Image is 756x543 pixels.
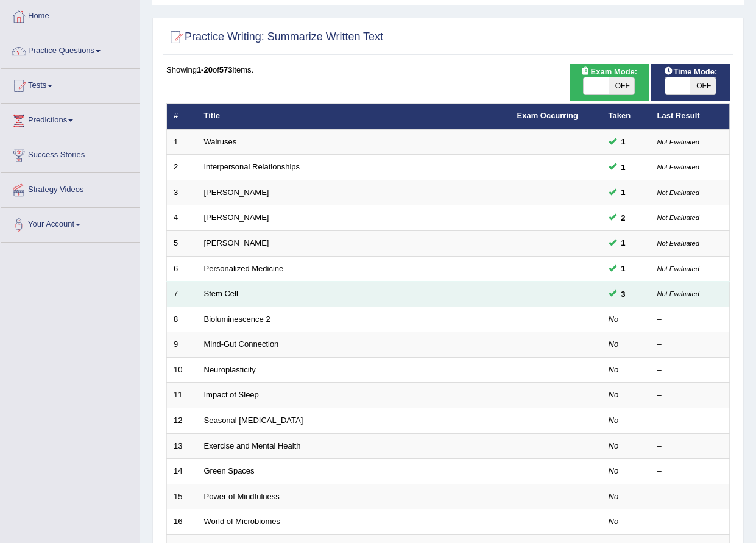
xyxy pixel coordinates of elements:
span: You can still take this question [616,186,631,199]
span: Time Mode: [659,65,722,78]
span: OFF [690,77,716,94]
a: Seasonal [MEDICAL_DATA] [204,416,303,425]
h2: Practice Writing: Summarize Written Text [166,28,383,46]
small: Not Evaluated [657,163,699,171]
small: Not Evaluated [657,138,699,146]
div: – [657,491,723,503]
a: Success Stories [1,138,140,169]
th: Title [197,104,510,129]
a: Practice Questions [1,34,140,65]
td: 16 [167,509,197,535]
div: Show exams occurring in exams [570,64,649,101]
td: 5 [167,231,197,257]
td: 7 [167,282,197,307]
div: – [657,389,723,401]
em: No [609,339,619,349]
th: Taken [602,104,651,129]
a: Exam Occurring [517,111,578,120]
a: [PERSON_NAME] [204,188,269,197]
div: – [657,516,723,528]
em: No [609,466,619,475]
b: 1-20 [197,65,213,74]
td: 13 [167,433,197,459]
a: Stem Cell [204,289,238,298]
a: Mind-Gut Connection [204,339,279,349]
em: No [609,441,619,450]
em: No [609,492,619,501]
em: No [609,416,619,425]
td: 2 [167,155,197,180]
div: – [657,314,723,325]
span: Exam Mode: [576,65,642,78]
small: Not Evaluated [657,290,699,297]
a: Predictions [1,104,140,134]
div: – [657,364,723,376]
td: 12 [167,408,197,433]
a: Walruses [204,137,237,146]
th: # [167,104,197,129]
div: – [657,339,723,350]
a: Impact of Sleep [204,390,259,399]
span: OFF [609,77,635,94]
a: Power of Mindfulness [204,492,280,501]
a: Exercise and Mental Health [204,441,301,450]
a: Green Spaces [204,466,255,475]
td: 4 [167,205,197,231]
small: Not Evaluated [657,189,699,196]
a: [PERSON_NAME] [204,213,269,222]
td: 1 [167,129,197,155]
small: Not Evaluated [657,214,699,221]
td: 14 [167,459,197,484]
small: Not Evaluated [657,265,699,272]
td: 6 [167,256,197,282]
a: World of Microbiomes [204,517,280,526]
a: Tests [1,69,140,99]
span: You can still take this question [616,211,631,224]
td: 9 [167,332,197,358]
a: Strategy Videos [1,173,140,204]
td: 11 [167,383,197,408]
small: Not Evaluated [657,240,699,247]
span: You can still take this question [616,288,631,300]
td: 8 [167,307,197,332]
td: 15 [167,484,197,509]
a: Bioluminescence 2 [204,314,270,324]
span: You can still take this question [616,161,631,174]
td: 3 [167,180,197,205]
a: Your Account [1,208,140,238]
th: Last Result [651,104,730,129]
span: You can still take this question [616,135,631,148]
em: No [609,314,619,324]
div: – [657,441,723,452]
em: No [609,517,619,526]
b: 573 [219,65,233,74]
div: – [657,466,723,477]
div: Showing of items. [166,64,730,76]
td: 10 [167,357,197,383]
a: Personalized Medicine [204,264,284,273]
em: No [609,365,619,374]
a: [PERSON_NAME] [204,238,269,247]
div: – [657,415,723,427]
em: No [609,390,619,399]
a: Neuroplasticity [204,365,256,374]
a: Interpersonal Relationships [204,162,300,171]
span: You can still take this question [616,236,631,249]
span: You can still take this question [616,262,631,275]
